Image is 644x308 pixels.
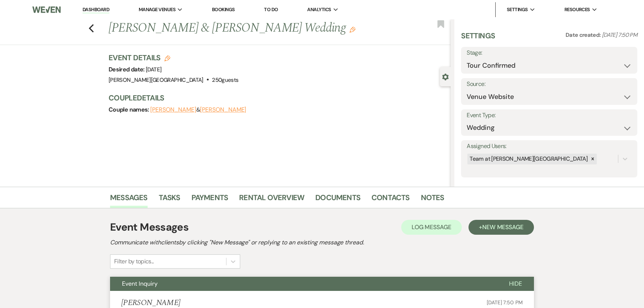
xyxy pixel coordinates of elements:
[110,238,534,247] h2: Communicate with clients by clicking "New Message" or replying to an existing message thread.
[32,2,61,17] img: Weven Logo
[121,298,180,308] h5: [PERSON_NAME]
[109,76,203,84] span: [PERSON_NAME][GEOGRAPHIC_DATA]
[371,192,410,208] a: Contacts
[200,107,246,113] button: [PERSON_NAME]
[467,154,589,164] div: Team at [PERSON_NAME][GEOGRAPHIC_DATA]
[122,280,158,288] span: Event Inquiry
[110,219,189,235] h1: Event Messages
[507,6,528,13] span: Settings
[114,257,154,266] div: Filter by topics...
[482,223,524,231] span: New Message
[212,76,238,84] span: 250 guests
[412,223,451,231] span: Log Message
[150,106,246,113] span: &
[191,192,228,208] a: Payments
[468,220,534,235] button: +New Message
[442,73,449,80] button: Close lead details
[239,192,304,208] a: Rental Overview
[109,65,146,73] span: Desired date:
[110,277,497,291] button: Event Inquiry
[467,110,632,121] label: Event Type:
[315,192,360,208] a: Documents
[150,107,196,113] button: [PERSON_NAME]
[139,6,176,13] span: Manage Venues
[602,31,637,39] span: [DATE] 7:50 PM
[83,6,109,13] a: Dashboard
[401,220,462,235] button: Log Message
[564,6,590,13] span: Resources
[421,192,444,208] a: Notes
[159,192,180,208] a: Tasks
[109,19,379,37] h1: [PERSON_NAME] & [PERSON_NAME] Wedding
[467,79,632,90] label: Source:
[212,6,235,13] a: Bookings
[461,31,495,47] h3: Settings
[109,52,238,63] h3: Event Details
[566,31,602,39] span: Date created:
[487,299,523,306] span: [DATE] 7:50 PM
[307,6,331,13] span: Analytics
[110,192,148,208] a: Messages
[264,6,278,13] a: To Do
[109,93,443,103] h3: Couple Details
[467,141,632,152] label: Assigned Users:
[109,106,150,113] span: Couple names:
[497,277,534,291] button: Hide
[146,66,161,73] span: [DATE]
[509,280,522,288] span: Hide
[350,26,355,33] button: Edit
[467,48,632,58] label: Stage:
